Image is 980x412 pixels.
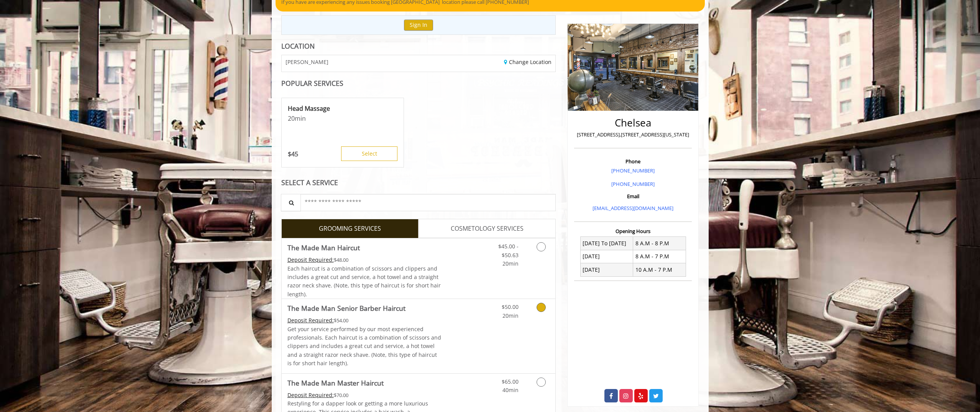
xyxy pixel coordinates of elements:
[633,263,686,276] td: 10 A.M - 7 P.M
[295,114,306,123] span: min
[281,41,315,51] b: LOCATION
[287,265,441,298] span: Each haircut is a combination of scissors and clippers and includes a great cut and service, a ho...
[287,325,442,368] p: Get your service performed by our most experienced professionals. Each haircut is a combination o...
[287,317,334,324] span: This service needs some Advance to be paid before we block your appointment
[287,256,442,264] div: $48.00
[287,316,442,325] div: $54.00
[580,250,633,263] td: [DATE]
[502,260,519,267] span: 20min
[288,114,397,123] p: 20
[404,20,433,31] button: Sign In
[287,303,405,314] b: The Made Man Senior Barber Haircut
[574,228,692,234] h3: Opening Hours
[281,179,556,186] div: SELECT A SERVICE
[287,391,442,399] div: $70.00
[611,181,655,187] a: [PHONE_NUMBER]
[502,386,519,394] span: 40min
[287,378,384,388] b: The Made Man Master Haircut
[288,104,397,113] p: Head Massage
[633,250,686,263] td: 8 A.M - 7 P.M
[580,263,633,276] td: [DATE]
[593,205,673,212] a: [EMAIL_ADDRESS][DOMAIN_NAME]
[611,167,655,174] a: [PHONE_NUMBER]
[288,150,298,158] p: 45
[502,312,519,319] span: 20min
[576,131,690,139] p: [STREET_ADDRESS],[STREET_ADDRESS][US_STATE]
[451,224,524,234] span: COSMETOLOGY SERVICES
[633,237,686,250] td: 8 A.M - 8 P.M
[498,243,519,258] span: $45.00 - $50.63
[504,58,552,66] a: Change Location
[576,194,690,199] h3: Email
[287,242,360,253] b: The Made Man Haircut
[580,237,633,250] td: [DATE] To [DATE]
[502,378,519,385] span: $65.00
[281,79,343,88] b: POPULAR SERVICES
[576,159,690,164] h3: Phone
[502,303,519,310] span: $50.00
[341,146,397,161] button: Select
[281,194,301,211] button: Service Search
[319,224,381,234] span: GROOMING SERVICES
[576,117,690,128] h2: Chelsea
[288,150,291,158] span: $
[286,59,328,65] span: [PERSON_NAME]
[287,256,334,263] span: This service needs some Advance to be paid before we block your appointment
[287,391,334,399] span: This service needs some Advance to be paid before we block your appointment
